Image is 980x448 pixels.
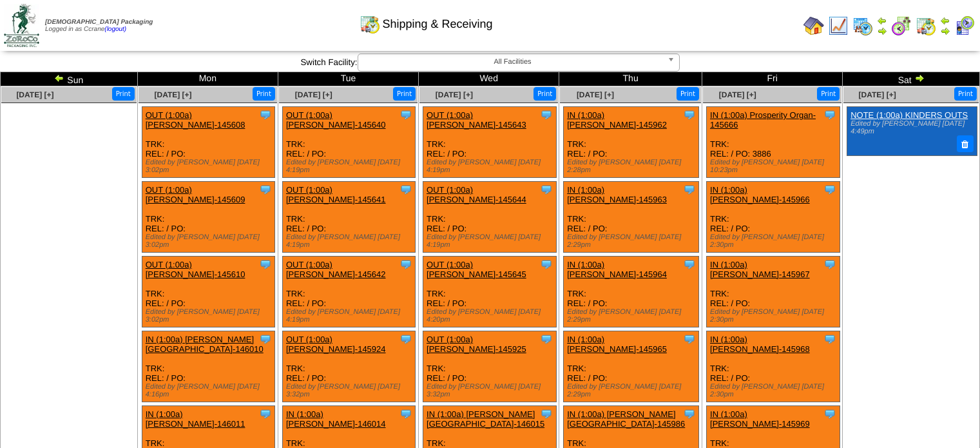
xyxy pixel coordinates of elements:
img: arrowleft.gif [877,15,887,26]
div: Edited by [PERSON_NAME] [DATE] 3:02pm [146,233,275,249]
img: calendarblend.gif [891,15,912,36]
img: zoroco-logo-small.webp [4,4,39,47]
a: OUT (1:00a) [PERSON_NAME]-145610 [146,260,245,279]
div: TRK: REL: / PO: [142,107,275,178]
img: calendarprod.gif [852,15,873,36]
a: IN (1:00a) [PERSON_NAME]-145962 [567,110,667,130]
a: OUT (1:00a) [PERSON_NAME]-145642 [286,260,386,279]
img: Tooltip [399,183,412,196]
div: Edited by [PERSON_NAME] [DATE] 3:32pm [286,383,416,398]
img: calendarinout.gif [916,15,936,36]
div: Edited by [PERSON_NAME] [DATE] 2:30pm [710,383,840,398]
div: Edited by [PERSON_NAME] [DATE] 2:30pm [710,308,840,324]
a: OUT (1:00a) [PERSON_NAME]-145643 [427,110,526,130]
a: OUT (1:00a) [PERSON_NAME]-145641 [286,185,386,204]
img: Tooltip [823,108,836,121]
a: IN (1:00a) [PERSON_NAME][GEOGRAPHIC_DATA]-146010 [146,335,264,354]
div: Edited by [PERSON_NAME] [DATE] 4:19pm [427,159,556,174]
div: TRK: REL: / PO: [142,331,275,402]
div: TRK: REL: / PO: [142,257,275,327]
button: Print [677,87,699,101]
img: Tooltip [540,183,553,196]
img: Tooltip [683,258,696,271]
td: Sat [843,72,980,86]
div: Edited by [PERSON_NAME] [DATE] 4:49pm [850,120,972,135]
div: TRK: REL: / PO: [282,107,416,178]
img: Tooltip [683,108,696,121]
img: home.gif [803,15,824,36]
img: Tooltip [683,407,696,420]
div: TRK: REL: / PO: [564,182,699,253]
img: calendarinout.gif [360,14,380,34]
td: Sun [1,72,138,86]
a: (logout) [104,26,126,33]
div: TRK: REL: / PO: [282,331,416,402]
button: Print [253,87,275,101]
a: OUT (1:00a) [PERSON_NAME]-145609 [146,185,245,204]
a: OUT (1:00a) [PERSON_NAME]-145925 [427,335,526,354]
span: [DATE] [+] [16,90,53,99]
img: Tooltip [540,333,553,346]
a: [DATE] [+] [577,90,614,99]
div: TRK: REL: / PO: 3886 [707,107,840,178]
div: TRK: REL: / PO: [707,257,840,327]
a: IN (1:00a) [PERSON_NAME]-145963 [567,185,667,204]
img: arrowright.gif [940,26,950,36]
div: TRK: REL: / PO: [282,182,416,253]
div: Edited by [PERSON_NAME] [DATE] 2:30pm [710,233,840,249]
img: Tooltip [259,183,272,196]
img: line_graph.gif [828,15,849,36]
img: Tooltip [540,407,553,420]
td: Mon [137,72,278,86]
img: Tooltip [540,258,553,271]
img: Tooltip [399,258,412,271]
a: IN (1:00a) [PERSON_NAME]-146011 [146,409,245,429]
img: Tooltip [823,333,836,346]
img: Tooltip [683,183,696,196]
span: All Facilities [363,54,662,70]
button: Print [817,87,840,101]
div: TRK: REL: / PO: [564,331,699,402]
span: [DEMOGRAPHIC_DATA] Packaging [45,19,153,26]
a: [DATE] [+] [295,90,332,99]
img: Tooltip [259,108,272,121]
a: OUT (1:00a) [PERSON_NAME]-145644 [427,185,526,204]
button: Print [533,87,556,101]
a: [DATE] [+] [719,90,756,99]
a: NOTE (1:00a) KINDERS OUTS [850,110,968,120]
div: Edited by [PERSON_NAME] [DATE] 4:19pm [286,159,416,174]
a: IN (1:00a) [PERSON_NAME]-145967 [710,260,810,279]
div: Edited by [PERSON_NAME] [DATE] 2:29pm [567,308,698,324]
img: arrowleft.gif [940,15,950,26]
div: Edited by [PERSON_NAME] [DATE] 3:02pm [146,308,275,324]
div: Edited by [PERSON_NAME] [DATE] 4:19pm [286,308,416,324]
a: [DATE] [+] [436,90,473,99]
a: [DATE] [+] [859,90,896,99]
img: arrowright.gif [914,73,925,83]
img: arrowright.gif [877,26,887,36]
div: TRK: REL: / PO: [282,257,416,327]
div: Edited by [PERSON_NAME] [DATE] 4:19pm [286,233,416,249]
img: arrowleft.gif [54,73,64,83]
div: TRK: REL: / PO: [423,257,557,327]
span: [DATE] [+] [154,90,191,99]
a: IN (1:00a) [PERSON_NAME]-145968 [710,335,810,354]
img: Tooltip [399,333,412,346]
span: Shipping & Receiving [382,17,492,31]
div: Edited by [PERSON_NAME] [DATE] 4:20pm [427,308,556,324]
div: Edited by [PERSON_NAME] [DATE] 2:28pm [567,159,698,174]
button: Print [393,87,416,101]
div: TRK: REL: / PO: [707,331,840,402]
img: Tooltip [259,407,272,420]
a: IN (1:00a) [PERSON_NAME]-145964 [567,260,667,279]
td: Wed [419,72,559,86]
a: OUT (1:00a) [PERSON_NAME]-145645 [427,260,526,279]
button: Print [954,87,977,101]
img: Tooltip [540,108,553,121]
img: Tooltip [823,407,836,420]
button: Print [112,87,135,101]
a: IN (1:00a) [PERSON_NAME]-145969 [710,409,810,429]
